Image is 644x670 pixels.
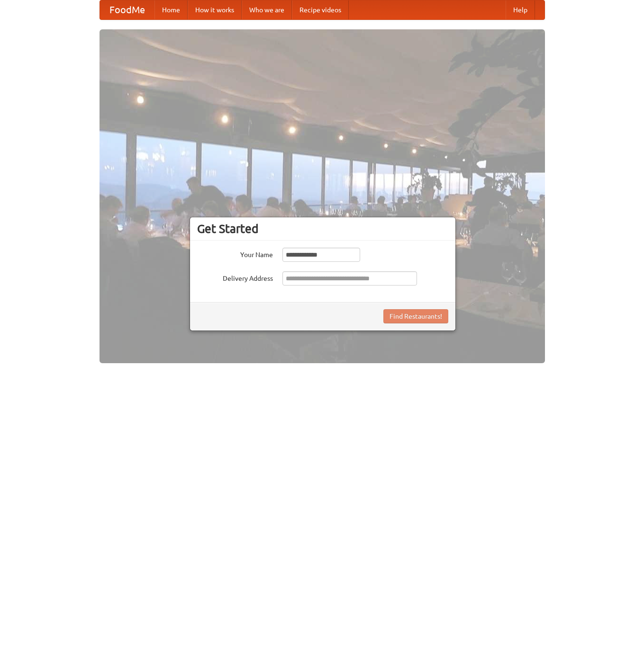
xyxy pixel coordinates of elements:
[197,271,273,283] label: Delivery Address
[292,0,349,19] a: Recipe videos
[100,0,154,19] a: FoodMe
[242,0,292,19] a: Who we are
[154,0,188,19] a: Home
[197,222,448,236] h3: Get Started
[188,0,242,19] a: How it works
[506,0,535,19] a: Help
[197,248,273,259] label: Your Name
[383,309,448,323] button: Find Restaurants!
